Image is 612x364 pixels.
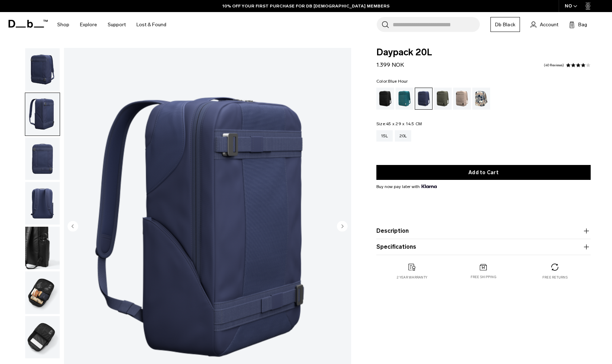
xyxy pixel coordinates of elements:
span: Buy now pay later with [376,183,437,190]
p: 2 year warranty [397,275,427,280]
img: Daypack 20L Blue Hour [25,182,60,225]
a: Line Cluster [472,88,490,110]
button: Daypack 20L Blue Hour [25,48,60,91]
a: 20L [395,130,412,142]
button: Daypack 20L Blue Hour [25,182,60,225]
a: Shop [57,12,69,37]
a: Account [531,20,558,29]
button: Daypack 20L Blue Hour [25,226,60,270]
a: 15L [376,130,393,142]
button: Daypack 20L Blue Hour [25,271,60,314]
img: Daypack 20L Blue Hour [25,316,60,359]
legend: Color: [376,79,408,83]
a: Moss Green [434,88,452,110]
span: Daypack 20L [376,48,591,57]
p: Free shipping [471,275,496,280]
button: Bag [569,20,587,29]
p: Free returns [542,275,568,280]
legend: Size: [376,122,422,126]
img: Daypack 20L Blue Hour [25,227,60,269]
span: Account [540,21,558,28]
span: 1.399 NOK [376,61,404,68]
span: 45 x 29 x 14.5 CM [386,121,422,126]
span: Bag [578,21,587,28]
a: Explore [80,12,97,37]
button: Previous slide [68,221,78,233]
a: Fogbow Beige [453,88,471,110]
img: Daypack 20L Blue Hour [25,138,60,180]
button: Daypack 20L Blue Hour [25,316,60,359]
img: Daypack 20L Blue Hour [25,48,60,91]
a: Support [108,12,126,37]
a: Db Black [490,17,520,32]
button: Specifications [376,243,591,251]
nav: Main Navigation [52,12,172,37]
button: Add to Cart [376,165,591,180]
a: Lost & Found [136,12,166,37]
img: Daypack 20L Blue Hour [25,271,60,314]
span: Blue Hour [388,79,408,84]
button: Next slide [337,221,348,233]
a: Blue Hour [415,88,433,110]
a: 10% OFF YOUR FIRST PURCHASE FOR DB [DEMOGRAPHIC_DATA] MEMBERS [222,3,390,9]
img: Daypack 20L Blue Hour [25,93,60,136]
button: Daypack 20L Blue Hour [25,93,60,136]
a: Black Out [376,88,394,110]
button: Description [376,227,591,235]
img: {"height" => 20, "alt" => "Klarna"} [422,184,437,188]
a: Midnight Teal [396,88,413,110]
a: 40 reviews [544,64,564,67]
button: Daypack 20L Blue Hour [25,137,60,181]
